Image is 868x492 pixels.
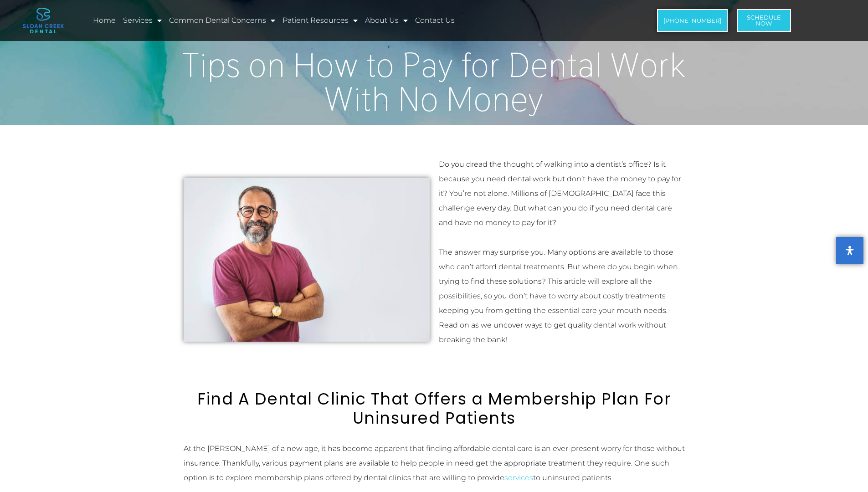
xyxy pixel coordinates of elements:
img: Adult Man Smile [184,178,430,342]
a: About Us [364,10,409,31]
p: Do you dread the thought of walking into a dentist’s office? Is it because you need dental work b... [439,157,685,230]
a: services [504,473,533,482]
nav: Menu [92,10,597,31]
a: Contact Us [414,10,456,31]
a: Services [122,10,163,31]
span: Schedule Now [747,15,781,26]
h1: Tips on How to Pay for Dental Work With No Money [179,48,689,116]
a: Patient Resources [281,10,359,31]
p: At the [PERSON_NAME] of a new age, it has become apparent that finding affordable dental care is ... [184,441,685,485]
button: Open Accessibility Panel [836,237,863,264]
a: ScheduleNow [737,9,791,32]
img: logo [23,8,64,33]
h2: Find A Dental Clinic That Offers a Membership Plan For Uninsured Patients [179,389,689,428]
a: Common Dental Concerns [168,10,277,31]
a: Home [92,10,117,31]
a: [PHONE_NUMBER] [657,9,728,32]
span: [PHONE_NUMBER] [663,18,721,24]
p: The answer may surprise you. Many options are available to those who can’t afford dental treatmen... [439,245,685,347]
